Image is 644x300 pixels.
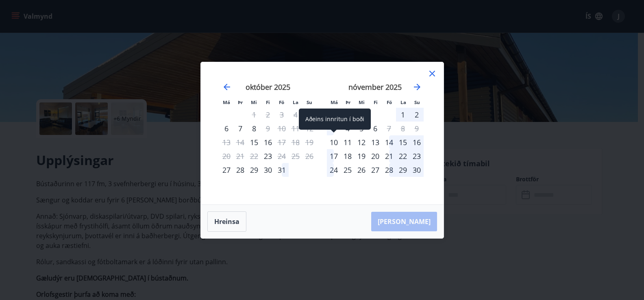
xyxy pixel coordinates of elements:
[355,149,368,163] div: 19
[355,163,368,177] div: 26
[261,135,275,149] div: 16
[368,149,382,163] td: fimmtudagur, 20. nóvember 2025
[410,108,424,122] td: sunnudagur, 2. nóvember 2025
[341,135,355,149] div: 11
[387,99,392,105] small: Fö
[396,149,410,163] div: 22
[341,149,355,163] div: 18
[368,135,382,149] div: 13
[220,135,233,149] td: Not available. mánudagur, 13. október 2025
[220,122,233,135] td: mánudagur, 6. október 2025
[293,99,298,105] small: La
[261,135,275,149] td: fimmtudagur, 16. október 2025
[246,82,290,92] strong: október 2025
[410,163,424,177] td: sunnudagur, 30. nóvember 2025
[341,149,355,163] td: þriðjudagur, 18. nóvember 2025
[396,122,410,135] td: Not available. laugardagur, 8. nóvember 2025
[346,99,350,105] small: Þr
[233,135,247,149] td: Not available. þriðjudagur, 14. október 2025
[223,99,230,105] small: Má
[382,135,396,149] td: föstudagur, 14. nóvember 2025
[396,135,410,149] div: 15
[261,122,275,135] div: Aðeins útritun í boði
[382,163,396,177] div: 28
[341,135,355,149] td: þriðjudagur, 11. nóvember 2025
[261,108,275,122] td: Not available. fimmtudagur, 2. október 2025
[327,149,341,163] div: 17
[396,108,410,122] td: laugardagur, 1. nóvember 2025
[396,108,410,122] div: 1
[396,135,410,149] td: laugardagur, 15. nóvember 2025
[368,163,382,177] div: 27
[261,149,275,163] div: Aðeins innritun í boði
[275,163,289,177] div: 31
[400,99,406,105] small: La
[289,149,302,163] td: Not available. laugardagur, 25. október 2025
[261,149,275,163] td: fimmtudagur, 23. október 2025
[307,99,312,105] small: Su
[247,163,261,177] td: miðvikudagur, 29. október 2025
[275,108,289,122] td: Not available. föstudagur, 3. október 2025
[348,82,402,92] strong: nóvember 2025
[275,149,289,163] td: Not available. föstudagur, 24. október 2025
[368,163,382,177] td: fimmtudagur, 27. nóvember 2025
[331,99,338,105] small: Má
[207,211,246,232] button: Hreinsa
[233,149,247,163] td: Not available. þriðjudagur, 21. október 2025
[396,149,410,163] td: laugardagur, 22. nóvember 2025
[327,135,341,149] div: Aðeins innritun í boði
[211,72,434,195] div: Calendar
[368,149,382,163] div: 20
[374,99,378,105] small: Fi
[266,99,270,105] small: Fi
[410,163,424,177] div: 30
[289,122,302,135] td: Not available. laugardagur, 11. október 2025
[410,108,424,122] div: 2
[275,135,289,149] div: Aðeins útritun í boði
[368,122,382,135] div: 6
[261,163,275,177] td: fimmtudagur, 30. október 2025
[299,109,371,130] div: Aðeins innritun í boði
[275,135,289,149] td: Not available. föstudagur, 17. október 2025
[247,122,261,135] td: miðvikudagur, 8. október 2025
[414,99,420,105] small: Su
[238,99,243,105] small: Þr
[261,163,275,177] div: 30
[410,149,424,163] td: sunnudagur, 23. nóvember 2025
[220,122,233,135] div: Aðeins innritun í boði
[396,163,410,177] td: laugardagur, 29. nóvember 2025
[220,149,233,163] td: Not available. mánudagur, 20. október 2025
[355,149,368,163] td: miðvikudagur, 19. nóvember 2025
[233,122,247,135] td: þriðjudagur, 7. október 2025
[220,163,233,177] td: mánudagur, 27. október 2025
[327,163,341,177] div: 24
[410,149,424,163] div: 23
[279,99,284,105] small: Fö
[233,163,247,177] div: 28
[382,149,396,163] td: föstudagur, 21. nóvember 2025
[396,163,410,177] div: 29
[412,82,422,92] div: Move forward to switch to the next month.
[275,122,289,135] td: Not available. föstudagur, 10. október 2025
[247,163,261,177] div: 29
[302,135,316,149] td: Not available. sunnudagur, 19. október 2025
[341,163,355,177] div: 25
[355,163,368,177] td: miðvikudagur, 26. nóvember 2025
[247,122,261,135] div: 8
[233,163,247,177] td: þriðjudagur, 28. október 2025
[289,135,302,149] td: Not available. laugardagur, 18. október 2025
[382,135,396,149] div: 14
[247,135,261,149] div: Aðeins innritun í boði
[222,82,232,92] div: Move backward to switch to the previous month.
[302,149,316,163] td: Not available. sunnudagur, 26. október 2025
[327,135,341,149] td: mánudagur, 10. nóvember 2025
[251,99,257,105] small: Mi
[410,135,424,149] div: 16
[382,149,396,163] div: 21
[275,163,289,177] td: föstudagur, 31. október 2025
[327,163,341,177] td: mánudagur, 24. nóvember 2025
[359,99,365,105] small: Mi
[382,122,396,135] div: Aðeins útritun í boði
[327,149,341,163] td: mánudagur, 17. nóvember 2025
[410,135,424,149] td: sunnudagur, 16. nóvember 2025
